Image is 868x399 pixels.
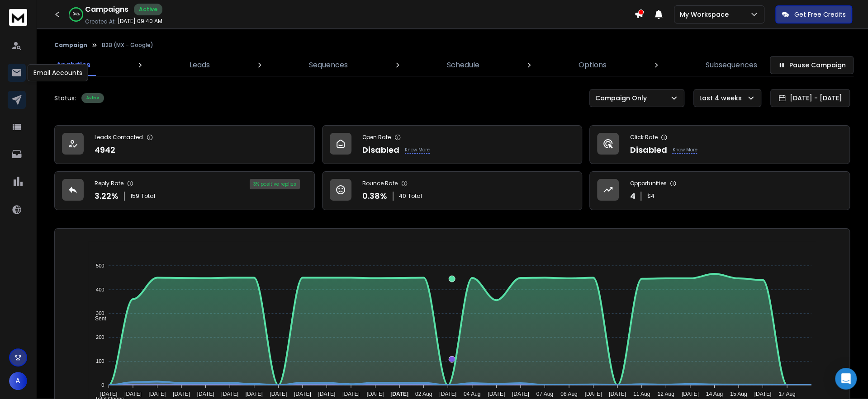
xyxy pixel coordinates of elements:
div: Active [134,4,162,15]
tspan: 500 [96,263,104,268]
tspan: [DATE] [682,391,699,397]
tspan: [DATE] [173,391,190,397]
p: Last 4 weeks [699,94,745,103]
div: Active [81,93,104,103]
a: Open RateDisabledKnow More [322,125,583,164]
span: Total [408,192,422,200]
tspan: 200 [96,334,104,340]
p: Click Rate [630,134,657,141]
tspan: [DATE] [585,391,602,397]
button: A [9,372,27,390]
p: Campaign Only [595,94,650,103]
span: 40 [399,192,406,200]
p: Disabled [362,144,399,156]
p: Bounce Rate [362,180,398,187]
tspan: 02 Aug [415,391,432,397]
tspan: 100 [96,358,104,364]
tspan: [DATE] [342,391,360,397]
tspan: 07 Aug [536,391,553,397]
tspan: [DATE] [197,391,214,397]
span: Sent [88,315,106,322]
a: Sequences [304,54,353,76]
tspan: [DATE] [367,391,384,397]
p: B2B (MX - Google) [102,42,153,49]
h1: Campaigns [85,4,128,15]
tspan: [DATE] [270,391,287,397]
a: Leads [184,54,215,76]
tspan: 14 Aug [706,391,723,397]
tspan: [DATE] [222,391,239,397]
p: Opportunities [630,180,666,187]
p: Disabled [630,144,667,156]
span: Total [141,192,155,200]
tspan: [DATE] [100,391,118,397]
tspan: [DATE] [754,391,772,397]
img: logo [9,9,27,26]
a: Options [573,54,612,76]
div: Email Accounts [28,64,88,81]
tspan: [DATE] [609,391,626,397]
p: Status: [54,94,76,103]
tspan: [DATE] [440,391,457,397]
tspan: [DATE] [488,391,505,397]
p: 0.38 % [362,190,387,202]
button: [DATE] - [DATE] [770,89,850,107]
span: 159 [130,192,139,200]
button: Campaign [54,42,87,49]
tspan: 11 Aug [633,391,650,397]
p: Reply Rate [95,180,123,187]
tspan: [DATE] [390,391,408,397]
p: 4 [630,190,635,202]
tspan: 04 Aug [464,391,480,397]
p: Created At: [85,18,116,25]
button: Pause Campaign [770,56,854,74]
a: Leads Contacted4942 [54,125,315,164]
p: Options [579,60,607,70]
p: $ 4 [647,192,654,200]
p: Get Free Credits [794,10,846,19]
p: Leads Contacted [95,134,143,141]
p: Analytics [56,60,90,70]
a: Schedule [441,54,485,76]
p: Know More [405,146,430,154]
tspan: [DATE] [512,391,529,397]
a: Opportunities4$4 [589,171,850,210]
p: 4942 [95,144,115,156]
p: Know More [672,146,697,154]
p: Schedule [447,60,479,70]
tspan: 0 [102,382,104,388]
tspan: 08 Aug [560,391,577,397]
a: Bounce Rate0.38%40Total [322,171,583,210]
tspan: [DATE] [124,391,142,397]
p: My Workspace [680,10,732,19]
p: 94 % [73,12,80,17]
tspan: 400 [96,287,104,292]
a: Subsequences [700,54,763,76]
p: Sequences [309,60,348,70]
p: Subsequences [706,60,757,70]
tspan: 17 Aug [778,391,795,397]
tspan: 12 Aug [658,391,674,397]
p: Leads [190,60,210,70]
p: [DATE] 09:40 AM [118,18,162,25]
tspan: [DATE] [294,391,311,397]
p: 3.22 % [95,190,119,202]
tspan: 15 Aug [730,391,747,397]
tspan: [DATE] [246,391,263,397]
tspan: 300 [96,310,104,316]
tspan: [DATE] [318,391,336,397]
tspan: [DATE] [149,391,166,397]
a: Reply Rate3.22%159Total3% positive replies [54,171,315,210]
a: Analytics [51,54,96,76]
button: Get Free Credits [775,5,852,23]
div: Open Intercom Messenger [835,368,857,390]
a: Click RateDisabledKnow More [589,125,850,164]
div: 3 % positive replies [250,179,300,189]
p: Open Rate [362,134,391,141]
